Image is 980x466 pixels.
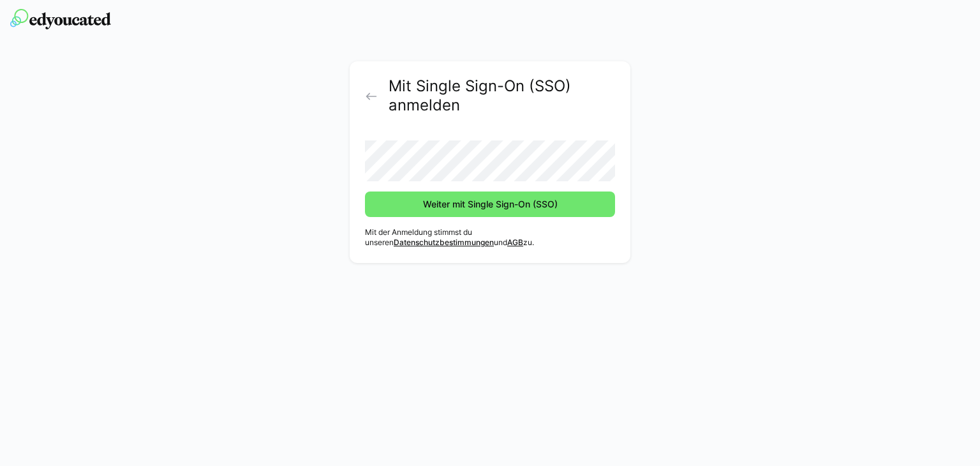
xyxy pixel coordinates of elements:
h2: Mit Single Sign-On (SSO) anmelden [389,77,615,115]
a: Datenschutzbestimmungen [394,237,494,247]
p: Mit der Anmeldung stimmst du unseren und zu. [365,227,615,248]
img: edyoucated [10,9,111,29]
span: Weiter mit Single Sign-On (SSO) [421,198,560,211]
a: AGB [507,237,523,247]
button: Weiter mit Single Sign-On (SSO) [365,192,615,217]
